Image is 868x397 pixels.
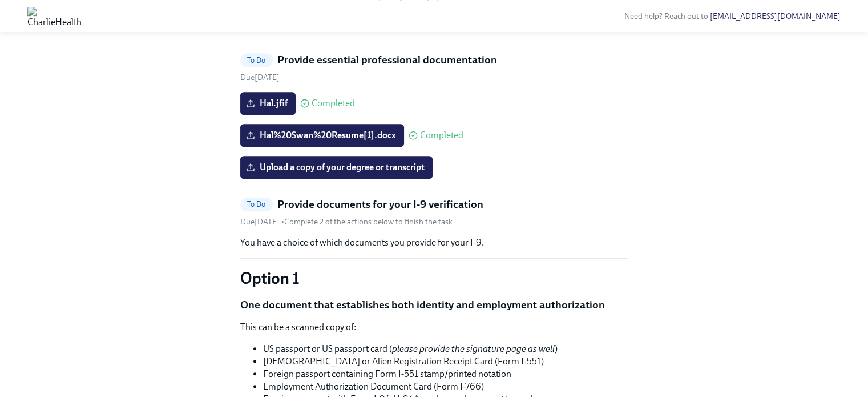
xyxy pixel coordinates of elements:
span: Hal.jfif [248,98,288,109]
span: To Do [240,200,273,208]
li: Foreign passport containing Form I-551 stamp/printed notation [263,368,628,380]
span: Friday, October 3rd 2025, 10:00 am [240,73,280,82]
span: Friday, October 3rd 2025, 10:00 am [240,217,281,227]
span: Completed [312,99,355,108]
h5: Provide essential professional documentation [277,53,497,67]
a: [EMAIL_ADDRESS][DOMAIN_NAME] [710,11,841,21]
span: To Do [240,56,273,65]
div: • Complete 2 of the actions below to finish the task [240,216,453,227]
span: Need help? Reach out to [624,11,841,21]
li: [DEMOGRAPHIC_DATA] or Alien Registration Receipt Card (Form I-551) [263,355,628,368]
p: You have a choice of which documents you provide for your I-9. [240,236,628,249]
em: please provide the signature page as well [392,343,555,354]
p: This can be a scanned copy of: [240,321,628,334]
span: Hal%20Swan%20Resume[1].docx [248,130,396,141]
img: CharlieHealth [27,7,82,25]
a: To DoProvide documents for your I-9 verificationDue[DATE] •Complete 2 of the actions below to fin... [240,197,628,227]
li: Employment Authorization Document Card (Form I-766) [263,380,628,393]
p: One document that establishes both identity and employment authorization [240,298,628,312]
p: Option 1 [240,268,628,288]
label: Hal.jfif [240,92,296,115]
span: Upload a copy of your degree or transcript [248,162,425,173]
label: Hal%20Swan%20Resume[1].docx [240,124,404,147]
a: To DoProvide essential professional documentationDue[DATE] [240,53,628,83]
label: Upload a copy of your degree or transcript [240,156,433,179]
h5: Provide documents for your I-9 verification [277,197,483,212]
span: Completed [420,131,463,140]
li: US passport or US passport card ( ) [263,343,628,355]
